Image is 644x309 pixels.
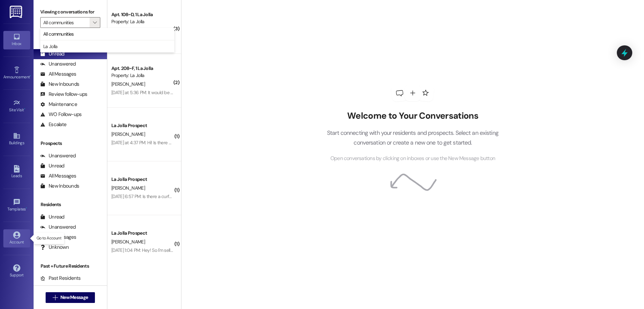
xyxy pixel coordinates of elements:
div: [DATE] 1:04 PM: Hey! So I'm selling my contract and the girl I was planning on selling it to, isn... [111,247,464,253]
a: Account [3,229,30,247]
div: All Messages [40,172,76,180]
span: All communities [43,31,74,37]
div: Property: La Jolla [111,72,173,79]
div: Review follow-ups [40,91,87,98]
span: [PERSON_NAME] [111,239,145,245]
div: Property: La Jolla [111,18,173,25]
span: • [26,206,27,210]
span: [PERSON_NAME] [111,185,145,191]
div: Unread [40,50,64,57]
a: Support [3,262,30,280]
div: La Jolla Prospect [111,176,173,183]
h2: Welcome to Your Conversations [317,111,508,121]
div: Unanswered [40,152,76,159]
a: Site Visit • [3,97,30,115]
div: Prospects + Residents [34,38,107,45]
a: Buildings [3,130,30,148]
span: [PERSON_NAME] [111,81,145,87]
div: [DATE] 6:57 PM: Is there a curfew for the apartment or quiet hours? [111,193,241,199]
i:  [53,295,58,300]
div: Unread [40,162,64,169]
span: • [24,107,25,111]
div: Past + Future Residents [34,263,107,270]
p: Start connecting with your residents and prospects. Select an existing conversation or create a n... [317,128,508,147]
span: [PERSON_NAME] [111,27,145,33]
a: Templates • [3,196,30,215]
div: [DATE] at 4:37 PM: Hi! Is there any way I could get the emails or phone numbers of my roommates? [111,140,303,146]
span: La Jolla [43,43,57,50]
div: Prospects [34,140,107,147]
p: Go to Account [37,235,61,241]
div: Maintenance [40,101,77,108]
div: Residents [34,201,107,208]
div: Unread [40,214,64,221]
div: WO Follow-ups [40,111,82,118]
div: Apt. 108~D, 1 La Jolla [111,11,173,18]
input: All communities [43,17,90,28]
div: All Messages [40,71,76,78]
span: New Message [60,294,88,301]
a: Leads [3,163,30,181]
span: • [30,74,31,78]
i:  [93,20,97,25]
div: La Jolla Prospect [111,230,173,237]
div: Unknown [40,244,69,251]
div: New Inbounds [40,183,79,190]
div: New Inbounds [40,81,79,88]
button: New Message [46,292,95,303]
div: Unanswered [40,224,76,231]
div: Unanswered [40,61,76,68]
span: Open conversations by clicking on inboxes or use the New Message button [330,154,495,163]
a: Inbox [3,31,30,49]
img: ResiDesk Logo [10,6,23,18]
div: Past Residents [40,275,81,282]
div: La Jolla Prospect [111,122,173,129]
div: [DATE] at 5:36 PM: It would be amazing if i were able to move into my fall apartment but i would ... [111,89,508,95]
span: [PERSON_NAME] [111,131,145,137]
div: Apt. 208~F, 1 La Jolla [111,65,173,72]
label: Viewing conversations for [40,7,100,17]
div: Escalate [40,121,66,128]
